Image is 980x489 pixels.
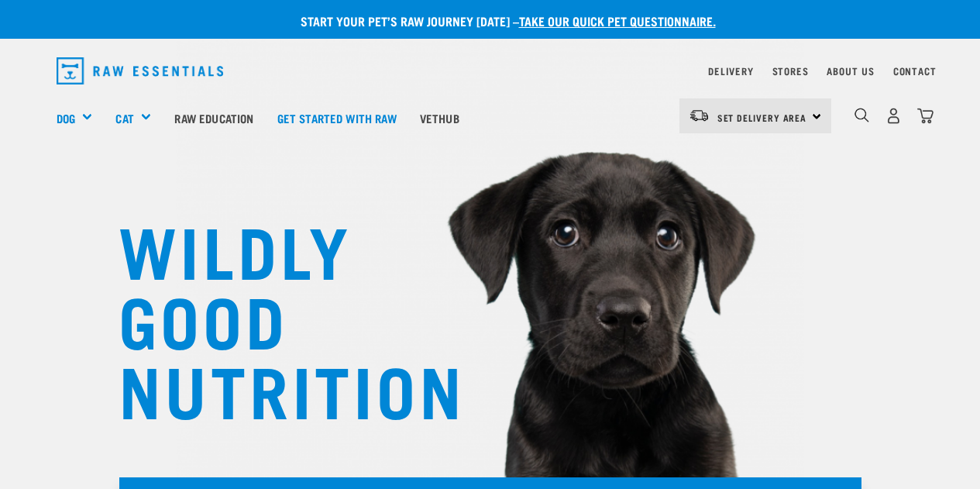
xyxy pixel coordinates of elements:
a: take our quick pet questionnaire. [519,17,716,24]
img: Raw Essentials Logo [57,57,224,84]
img: home-icon-1@2x.png [854,108,869,122]
a: Cat [115,109,133,127]
a: Raw Education [163,87,265,149]
nav: dropdown navigation [44,51,937,91]
h1: WILDLY GOOD NUTRITION [119,213,428,422]
img: van-moving.png [689,108,710,122]
a: Dog [57,109,75,127]
a: Vethub [408,87,471,149]
a: Stores [772,68,809,74]
a: About Us [827,68,874,74]
a: Contact [893,68,937,74]
img: user.png [885,108,902,124]
span: Set Delivery Area [717,115,807,120]
img: home-icon@2x.png [917,108,934,124]
a: Get started with Raw [266,87,408,149]
a: Delivery [708,68,753,74]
